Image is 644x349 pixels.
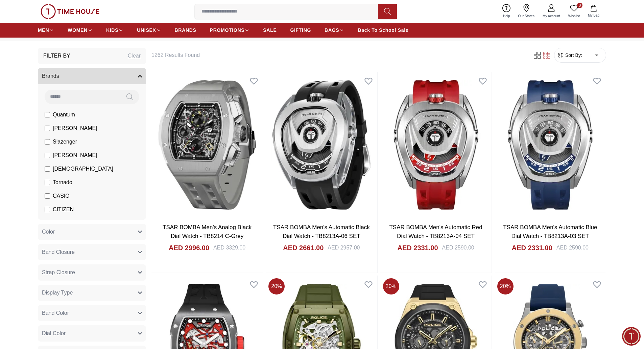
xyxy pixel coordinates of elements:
[66,190,130,202] div: Nearest Store Locator
[263,24,277,36] a: SALE
[38,285,146,301] button: Display Type
[577,3,582,8] span: 0
[497,278,514,295] span: 20 %
[53,219,72,227] span: GUESS
[53,111,75,119] span: Quantum
[38,224,146,240] button: Color
[512,243,552,253] h4: AED 2331.00
[5,5,19,19] em: Back
[38,24,54,36] a: MEN
[163,224,252,239] a: TSAR BOMBA Men's Analog Black Dial Watch - TB8214 C-Grey
[41,4,99,19] img: ...
[151,72,263,218] img: TSAR BOMBA Men's Analog Black Dial Watch - TB8214 C-Grey
[45,180,50,185] input: Tornado
[283,243,324,253] h4: AED 2661.00
[94,175,130,187] div: Exchanges
[53,138,77,146] span: Slazenger
[65,177,86,185] span: Services
[268,278,285,295] span: 20 %
[53,151,97,159] span: [PERSON_NAME]
[53,124,97,132] span: [PERSON_NAME]
[45,139,50,145] input: Slazenger
[42,228,55,236] span: Color
[53,192,70,200] span: CASIO
[42,289,73,297] span: Display Type
[380,72,492,218] img: TSAR BOMBA Men's Automatic Red Dial Watch - TB8213A-04 SET
[61,175,91,187] div: Services
[397,243,438,253] h4: AED 2331.00
[325,27,339,34] span: BAGS
[137,27,156,34] span: UNISEX
[74,208,126,216] span: Track your Shipment
[36,9,113,15] div: [PERSON_NAME]
[45,166,50,172] input: [DEMOGRAPHIC_DATA]
[290,27,311,34] span: GIFTING
[210,24,250,36] a: PROMOTIONS
[358,24,408,36] a: Back To School Sale
[68,27,88,34] span: WOMEN
[42,309,69,317] span: Band Color
[325,24,344,36] a: BAGS
[584,3,603,19] button: My Bag
[42,268,75,277] span: Strap Closure
[45,126,50,131] input: [PERSON_NAME]
[38,68,146,84] button: Brands
[38,27,49,34] span: MEN
[495,72,606,218] a: TSAR BOMBA Men's Automatic Blue Dial Watch - TB8213A-03 SET
[500,14,513,19] span: Help
[53,165,113,173] span: [DEMOGRAPHIC_DATA]
[137,24,161,36] a: UNISEX
[9,206,66,218] div: Request a callback
[45,112,50,117] input: Quantum
[70,192,126,200] span: Nearest Store Locator
[290,24,311,36] a: GIFTING
[564,3,584,20] a: 0Wishlist
[16,175,57,187] div: New Enquiry
[53,205,74,214] span: CITIZEN
[389,224,482,239] a: TSAR BOMBA Men's Automatic Red Dial Watch - TB8213A-04 SET
[557,52,582,59] button: Sort By:
[540,14,563,19] span: My Account
[564,52,582,59] span: Sort By:
[169,243,209,253] h4: AED 2996.00
[358,27,408,34] span: Back To School Sale
[151,51,524,59] h6: 1262 Results Found
[266,72,377,218] img: TSAR BOMBA Men's Automatic Black Dial Watch - TB8213A-06 SET
[38,305,146,321] button: Band Color
[503,224,597,239] a: TSAR BOMBA Men's Automatic Blue Dial Watch - TB8213A-03 SET
[7,130,134,137] div: [PERSON_NAME]
[516,14,537,19] span: Our Stores
[38,244,146,260] button: Band Closure
[38,264,146,281] button: Strap Closure
[566,14,582,19] span: Wishlist
[53,178,72,187] span: Tornado
[442,244,474,252] div: AED 2590.00
[14,208,61,216] span: Request a callback
[42,248,75,256] span: Band Closure
[499,3,514,20] a: Help
[43,52,70,60] h3: Filter By
[11,143,103,165] span: Hello! I'm your Time House Watches Support Assistant. How can I assist you [DATE]?
[128,52,141,60] div: Clear
[45,153,50,158] input: [PERSON_NAME]
[69,206,130,218] div: Track your Shipment
[98,177,126,185] span: Exchanges
[383,278,399,295] span: 20 %
[263,27,277,34] span: SALE
[106,27,118,34] span: KIDS
[273,224,370,239] a: TSAR BOMBA Men's Automatic Black Dial Watch - TB8213A-06 SET
[2,228,134,262] textarea: We are here to help you
[38,325,146,342] button: Dial Color
[45,207,50,212] input: CITIZEN
[213,244,245,252] div: AED 3329.00
[68,24,93,36] a: WOMEN
[175,27,196,34] span: BRANDS
[210,27,245,34] span: PROMOTIONS
[90,162,108,167] span: 12:32 PM
[42,72,59,80] span: Brands
[45,193,50,199] input: CASIO
[21,177,53,185] span: New Enquiry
